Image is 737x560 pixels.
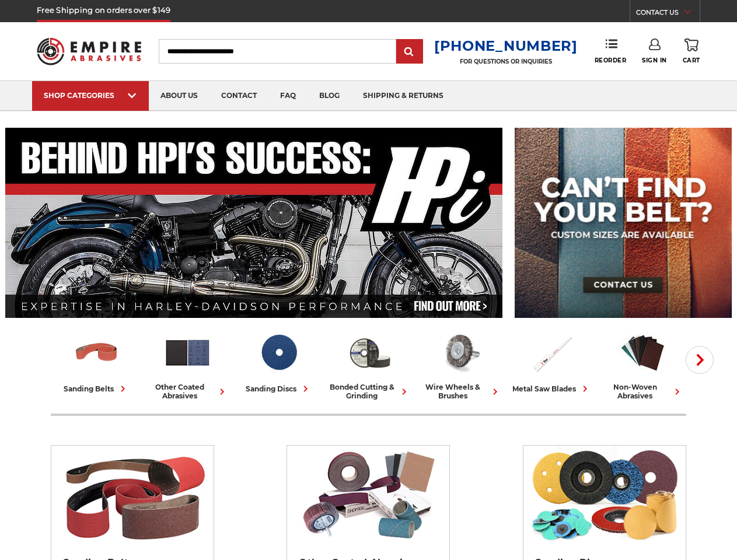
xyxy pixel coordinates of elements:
img: Sanding Belts [72,328,121,377]
a: [PHONE_NUMBER] [434,37,578,54]
button: Next [686,346,714,374]
img: Wire Wheels & Brushes [436,328,485,377]
img: Bonded Cutting & Grinding [345,328,394,377]
img: Other Coated Abrasives [163,328,212,377]
span: Cart [683,57,700,64]
div: non-woven abrasives [602,383,683,400]
a: wire wheels & brushes [420,328,501,400]
div: wire wheels & brushes [420,383,501,400]
img: Metal Saw Blades [528,328,576,377]
a: blog [308,81,351,111]
div: sanding belts [64,383,129,395]
img: Other Coated Abrasives [293,446,444,545]
a: other coated abrasives [146,328,228,400]
a: sanding belts [55,328,137,395]
a: bonded cutting & grinding [329,328,410,400]
div: metal saw blades [512,383,591,395]
span: Reorder [595,57,627,64]
div: other coated abrasives [146,383,228,400]
div: SHOP CATEGORIES [44,91,137,100]
a: non-woven abrasives [602,328,683,400]
a: Cart [683,38,700,64]
a: contact [209,81,268,111]
a: about us [149,81,209,111]
span: Sign In [642,57,667,64]
img: Sanding Discs [529,446,680,545]
img: Banner for an interview featuring Horsepower Inc who makes Harley performance upgrades featured o... [5,128,503,318]
img: Empire Abrasives [37,31,141,72]
a: metal saw blades [511,328,592,395]
a: Reorder [595,38,627,64]
div: bonded cutting & grinding [329,383,410,400]
a: CONTACT US [636,6,700,22]
a: sanding discs [237,328,319,395]
p: FOR QUESTIONS OR INQUIRIES [434,58,578,65]
img: Non-woven Abrasives [619,328,667,377]
div: sanding discs [246,383,312,395]
img: Sanding Discs [254,328,303,377]
a: faq [268,81,308,111]
img: Sanding Belts [57,446,208,545]
input: Submit [398,40,421,64]
a: shipping & returns [351,81,455,111]
img: promo banner for custom belts. [515,128,732,318]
